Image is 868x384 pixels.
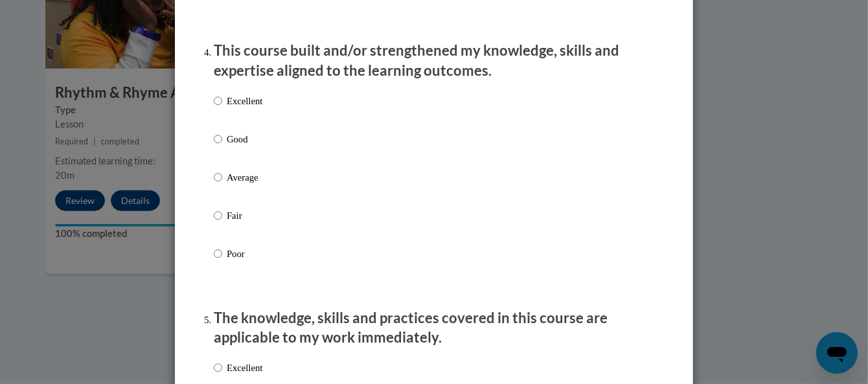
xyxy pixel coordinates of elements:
p: Fair [227,209,262,223]
input: Fair [214,209,222,223]
input: Poor [214,247,222,261]
input: Good [214,132,222,146]
input: Average [214,170,222,185]
input: Excellent [214,361,222,375]
p: Excellent [227,361,262,375]
p: Excellent [227,94,262,108]
input: Excellent [214,94,222,108]
p: The knowledge, skills and practices covered in this course are applicable to my work immediately. [214,308,654,348]
p: Good [227,132,262,146]
p: This course built and/or strengthened my knowledge, skills and expertise aligned to the learning ... [214,41,654,81]
p: Poor [227,247,262,261]
p: Average [227,170,262,185]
